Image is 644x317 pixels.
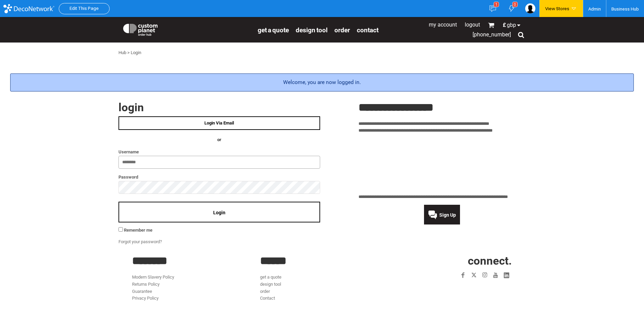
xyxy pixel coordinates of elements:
div: Welcome, you are now logged in. [10,73,634,91]
a: get a quote [258,26,289,34]
a: Modern Slavery Policy [132,274,174,280]
span: £ [503,22,507,28]
label: Username [118,148,320,156]
a: Forgot your password? [118,239,162,244]
span: design tool [296,26,328,34]
a: Returns Policy [132,282,160,287]
a: My Account [429,21,457,28]
a: Privacy Policy [132,296,159,301]
a: design tool [260,282,281,287]
div: > [127,49,130,56]
a: Contact [260,296,275,301]
span: Remember me [124,228,152,233]
span: Sign Up [439,212,456,218]
input: Remember me [118,227,123,232]
a: Guarantee [132,289,152,294]
h2: Login [118,102,320,113]
img: Custom Planet [122,22,159,36]
h2: CONNECT. [388,255,512,266]
span: Contact [357,26,379,34]
a: Login Via Email [118,116,320,130]
a: Contact [357,26,379,34]
a: order [260,289,270,294]
h4: OR [118,136,320,144]
a: Edit This Page [70,6,99,11]
span: get a quote [258,26,289,34]
label: Password [118,173,320,181]
a: Logout [465,21,480,28]
a: Hub [118,50,126,55]
span: order [334,26,350,34]
a: Custom Planet [118,19,254,39]
span: Login Via Email [204,120,234,126]
iframe: Customer reviews powered by Trustpilot [418,285,512,293]
span: [PHONE_NUMBER] [473,31,511,38]
span: GBP [507,22,516,28]
div: Login [131,49,141,56]
div: 1 [494,2,499,7]
div: 0 [512,2,518,7]
iframe: Customer reviews powered by Trustpilot [358,138,526,189]
a: get a quote [260,274,281,280]
a: order [334,26,350,34]
a: design tool [296,26,328,34]
span: Login [213,210,225,215]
